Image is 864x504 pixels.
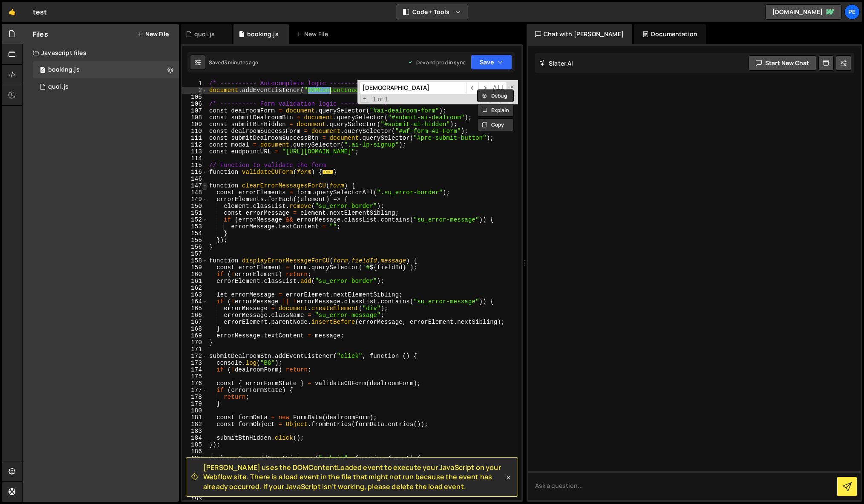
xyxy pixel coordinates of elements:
div: 172 [182,353,207,360]
div: 168 [182,325,207,332]
span: Search In Selection [510,95,516,104]
a: [DOMAIN_NAME] [765,4,842,20]
div: 191 [182,482,207,489]
span: ​ [467,82,478,94]
div: 17116/47209.js [33,78,179,95]
div: 114 [182,155,207,162]
span: 0 [40,67,45,74]
div: 183 [182,428,207,435]
div: 3 minutes ago [224,59,258,66]
div: 108 [182,114,207,121]
div: booking.js [48,66,80,74]
div: booking.js [247,30,279,38]
div: 148 [182,189,207,196]
h2: Files [33,29,48,39]
div: Chat with [PERSON_NAME] [527,24,632,44]
div: 165 [182,305,207,312]
h2: Slater AI [539,59,573,67]
div: 190 [182,475,207,482]
div: Documentation [634,24,706,44]
div: 150 [182,203,207,210]
div: 180 [182,407,207,414]
div: Javascript files [23,44,179,61]
span: CaseSensitive Search [490,95,499,104]
div: 188 [182,462,207,469]
div: 154 [182,230,207,237]
div: 111 [182,135,207,141]
span: ... [322,170,333,174]
div: 193 [182,496,207,503]
div: 153 [182,223,207,230]
span: Whole Word Search [500,95,509,104]
div: quoi.js [48,83,69,91]
div: 162 [182,285,207,291]
div: 187 [182,455,207,462]
div: 107 [182,107,207,114]
div: 160 [182,271,207,278]
div: 189 [182,469,207,475]
div: 192 [182,489,207,496]
div: Saved [209,59,258,66]
div: 169 [182,332,207,339]
div: 17116/47208.js [33,61,179,78]
div: 161 [182,278,207,285]
div: 185 [182,441,207,448]
span: Alt-Enter [490,82,507,94]
div: 177 [182,387,207,394]
div: 152 [182,216,207,223]
span: [PERSON_NAME] uses the DOMContentLoaded event to execute your JavaScript on your Webflow site. Th... [203,463,504,491]
div: 156 [182,244,207,251]
div: 175 [182,373,207,380]
div: 170 [182,339,207,346]
div: 171 [182,346,207,353]
div: 105 [182,94,207,101]
div: 158 [182,257,207,264]
button: Start new chat [749,55,816,71]
div: 179 [182,400,207,407]
span: Toggle Replace mode [360,95,369,103]
div: 1 [182,80,207,87]
div: New File [296,30,331,38]
span: RegExp Search [481,95,490,104]
div: 157 [182,251,207,257]
span: 1 of 1 [369,96,392,103]
input: Search for [360,82,467,94]
div: Dev and prod in sync [408,59,466,66]
div: quoi.js [194,30,215,38]
div: 167 [182,319,207,325]
div: 2 [182,87,207,94]
div: 184 [182,435,207,441]
div: 176 [182,380,207,387]
div: 106 [182,101,207,107]
button: Copy [477,118,514,131]
div: 174 [182,366,207,373]
button: Save [471,55,512,70]
div: 164 [182,298,207,305]
div: 155 [182,237,207,244]
button: Explain [477,104,514,117]
div: 109 [182,121,207,128]
div: 116 [182,169,207,176]
a: 🤙 [2,2,23,22]
div: 182 [182,421,207,428]
div: 113 [182,148,207,155]
div: 110 [182,128,207,135]
div: 166 [182,312,207,319]
button: Debug [477,89,514,102]
div: 173 [182,360,207,366]
button: Code + Tools [396,4,468,20]
div: 163 [182,291,207,298]
div: 181 [182,414,207,421]
div: 159 [182,264,207,271]
div: 151 [182,210,207,216]
div: test [33,7,47,17]
div: 112 [182,141,207,148]
span: ​ [478,82,490,94]
div: 149 [182,196,207,203]
div: 178 [182,394,207,400]
button: New File [137,31,169,37]
div: 186 [182,448,207,455]
div: 115 [182,162,207,169]
a: Pe [844,4,860,20]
